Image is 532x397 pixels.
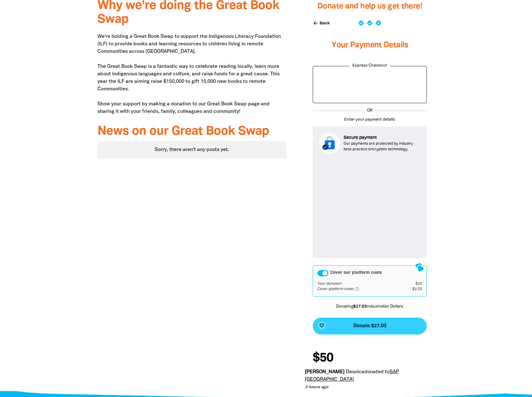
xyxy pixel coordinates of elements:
[364,370,390,374] span: donated to
[367,21,372,25] button: Navigate to step 2 of 3 to enter your details
[353,324,386,329] span: Donate $27.03
[313,318,427,334] button: favorite_borderDonate $27.03
[344,141,420,152] p: Our payments are protected by industry best-practice encryption technology.
[97,33,286,115] p: We're holding a Great Book Swap to support the Indigenous Literacy Foundation (ILF) to provide bo...
[318,159,422,254] iframe: Secure payment input frame
[346,370,364,374] em: Desnica
[376,21,381,25] button: Navigate to step 3 of 3 to enter your payment details
[344,134,420,141] p: Secure payment
[316,85,423,99] iframe: PayPal-paypal
[97,141,286,158] div: Paginated content
[317,281,403,286] td: Your donation
[317,270,328,276] button: Cover our platform costs
[317,286,403,292] td: Cover platform costs
[313,352,333,364] span: $50
[305,370,345,374] em: [PERSON_NAME]
[313,304,427,310] p: Donating in Australian Dollars
[313,20,318,26] i: arrow_back
[353,305,367,309] b: $27.03
[305,348,435,390] div: Donation stream
[310,18,332,28] button: Back
[319,323,324,328] i: favorite_border
[305,384,430,391] p: 3 hours ago
[355,286,365,291] i: help_outlined
[349,63,390,69] legend: Express Checkout
[359,21,363,25] button: Navigate to step 1 of 3 to enter your donation amount
[316,69,423,82] iframe: Secure payment button frame
[313,117,427,123] p: Enter your payment details
[97,141,286,158] div: Sorry, there aren't any posts yet.
[97,125,286,138] h3: News on our Great Book Swap
[403,281,422,286] td: $25
[317,3,422,10] span: Donate and help us get there!
[403,286,422,292] td: $2.03
[364,108,375,114] p: OR
[313,33,427,58] h3: Your Payment Details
